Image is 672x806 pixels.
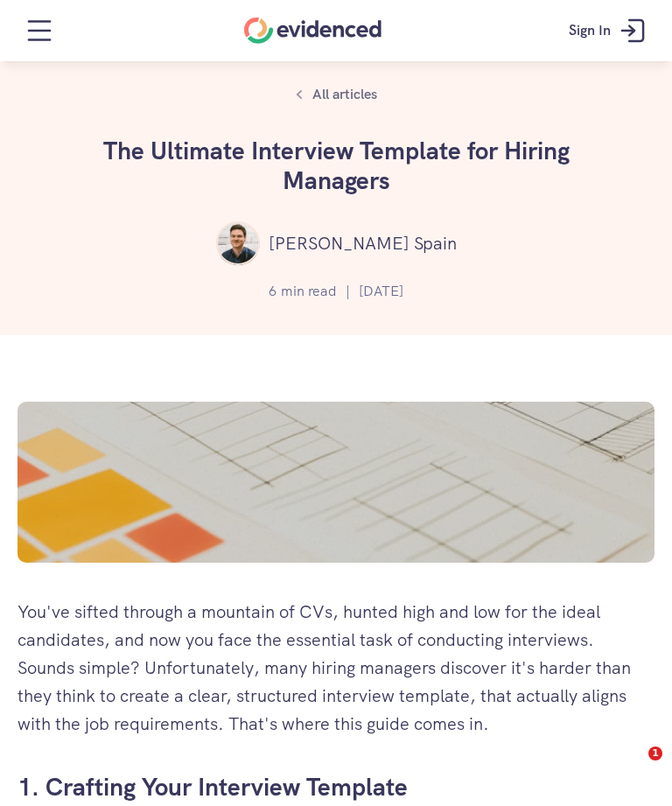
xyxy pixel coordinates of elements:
p: [PERSON_NAME] Spain [269,229,457,257]
a: Home [244,18,381,44]
p: | [346,280,350,303]
img: Colourful swatches and grid drawings [17,402,654,563]
a: Sign In [556,4,663,57]
p: [DATE] [359,280,403,303]
iframe: Intercom live chat [612,746,654,788]
h1: The Ultimate Interview Template for Hiring Managers [73,137,598,195]
img: "" [216,221,260,265]
p: min read [281,280,337,303]
p: You've sifted through a mountain of CVs, hunted high and low for the ideal candidates, and now yo... [17,598,654,738]
p: Sign In [569,19,611,42]
a: All articles [286,79,387,110]
p: All articles [312,83,377,106]
a: 1. Crafting Your Interview Template [17,771,408,802]
span: 1 [648,746,662,760]
p: 6 [269,280,276,303]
